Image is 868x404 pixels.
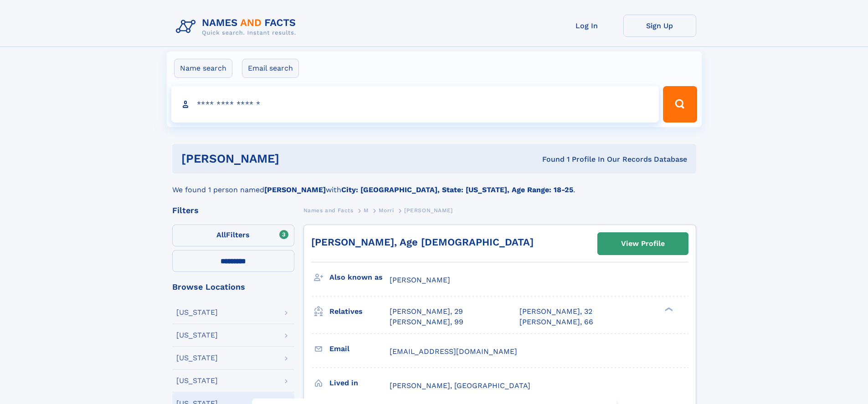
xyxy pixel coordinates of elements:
[364,207,369,214] span: M
[171,86,659,123] input: search input
[311,236,534,248] a: [PERSON_NAME], Age [DEMOGRAPHIC_DATA]
[329,270,390,285] h3: Also known as
[390,317,463,327] a: [PERSON_NAME], 99
[519,307,592,317] a: [PERSON_NAME], 32
[390,347,517,356] span: [EMAIL_ADDRESS][DOMAIN_NAME]
[303,205,354,216] a: Names and Facts
[176,332,218,339] div: [US_STATE]
[379,205,394,216] a: Morri
[329,341,390,357] h3: Email
[550,15,623,37] a: Log In
[172,225,294,246] label: Filters
[172,206,294,215] div: Filters
[174,59,232,78] label: Name search
[176,377,218,384] div: [US_STATE]
[379,207,394,214] span: Morri
[663,86,697,123] button: Search Button
[390,307,463,317] a: [PERSON_NAME], 29
[404,207,453,214] span: [PERSON_NAME]
[598,233,688,255] a: View Profile
[621,233,665,254] div: View Profile
[172,15,303,39] img: Logo Names and Facts
[216,230,226,239] span: All
[181,153,411,164] h1: [PERSON_NAME]
[390,276,450,284] span: [PERSON_NAME]
[176,309,218,316] div: [US_STATE]
[329,304,390,319] h3: Relatives
[341,185,573,194] b: City: [GEOGRAPHIC_DATA], State: [US_STATE], Age Range: 18-25
[172,174,696,195] div: We found 1 person named with .
[242,59,299,78] label: Email search
[519,317,593,327] a: [PERSON_NAME], 66
[663,307,673,312] div: ❯
[390,381,530,390] span: [PERSON_NAME], [GEOGRAPHIC_DATA]
[172,283,294,291] div: Browse Locations
[364,205,369,216] a: M
[176,354,218,362] div: [US_STATE]
[411,154,687,164] div: Found 1 Profile In Our Records Database
[264,185,326,194] b: [PERSON_NAME]
[623,15,696,37] a: Sign Up
[329,375,390,391] h3: Lived in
